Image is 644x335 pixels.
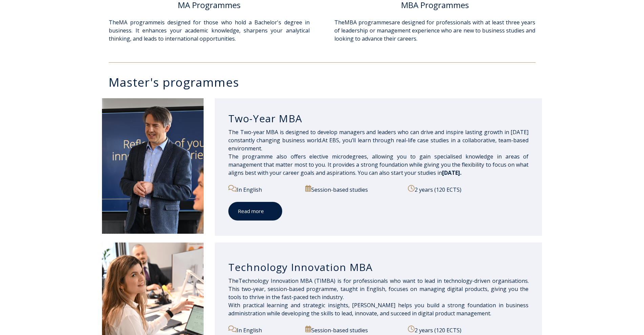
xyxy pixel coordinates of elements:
[305,185,400,194] p: Session-based studies
[345,19,392,26] a: MBA programmes
[305,326,400,334] p: Session-based studies
[228,301,529,317] span: With practical learning and strategic insights, [PERSON_NAME] helps you build a strong foundation...
[305,277,370,285] span: BA (TIMBA) is for profes
[228,326,298,334] p: In English
[408,326,528,334] p: 2 years (120 ECTS)
[228,185,298,194] p: In English
[228,112,529,125] h3: Two-Year MBA
[228,277,529,301] span: sionals who want to lead in technology-driven organisations. This two-year, session-based program...
[228,277,238,285] span: The
[228,261,529,274] h3: Technology Innovation MBA
[109,19,310,42] span: The is designed for those who hold a Bachelor's degree in business. It enhances your academic kno...
[102,98,204,234] img: DSC_2098
[334,19,535,42] span: The are designed for professionals with at least three years of leadership or management experien...
[442,169,461,176] span: [DATE].
[109,76,542,88] h3: Master's programmes
[228,128,529,176] span: The Two-year MBA is designed to develop managers and leaders who can drive and inspire lasting gr...
[238,277,370,285] span: Technology Innovation M
[228,202,282,221] a: Read more
[358,169,461,176] span: You can also start your studies in
[408,185,528,194] p: 2 years (120 ECTS)
[119,19,161,26] a: MA programme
